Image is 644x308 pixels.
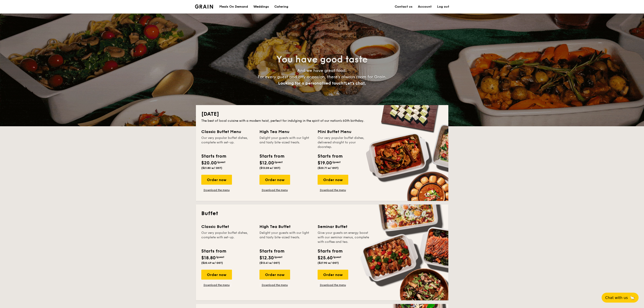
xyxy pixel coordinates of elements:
[201,261,223,264] span: ($20.49 w/ GST)
[274,161,283,164] span: /guest
[201,119,443,123] div: The best of local cuisine with a modern twist, perfect for indulging in the spirit of our nation’...
[318,283,348,287] a: Download the menu
[259,270,290,280] div: Order now
[259,231,312,244] div: Delight your guests with our light and tasty bite-sized treats.
[201,283,232,287] a: Download the menu
[318,188,348,192] a: Download the menu
[259,261,280,264] span: ($13.41 w/ GST)
[259,153,284,160] div: Starts from
[201,166,222,170] span: ($21.80 w/ GST)
[259,283,290,287] a: Download the menu
[216,255,224,259] span: /guest
[201,270,232,280] div: Order now
[318,255,333,261] span: $25.60
[201,175,232,185] div: Order now
[274,255,282,259] span: /guest
[318,223,370,230] div: Seminar Buffet
[217,161,225,164] span: /guest
[333,255,341,259] span: /guest
[318,231,370,244] div: Give your guests an energy boost with our seminar menus, complete with coffee and tea.
[201,153,226,160] div: Starts from
[318,160,332,166] span: $19.00
[259,223,312,230] div: High Tea Buffet
[318,129,370,135] div: Mini Buffet Menu
[201,231,254,244] div: Our very popular buffet dishes, complete with set-up.
[201,210,443,217] h2: Buffet
[605,296,628,300] span: Chat with us
[201,129,254,135] div: Classic Buffet Menu
[259,255,274,261] span: $12.30
[278,81,345,86] span: Looking for a personalised touch?
[630,295,635,300] span: 🦙
[259,248,284,255] div: Starts from
[201,110,443,118] h2: [DATE]
[345,81,366,86] span: Let's chat.
[201,248,226,255] div: Starts from
[201,188,232,192] a: Download the menu
[318,136,370,149] div: Our very popular buffet dishes, delivered straight to your doorstep.
[318,270,348,280] div: Order now
[602,293,639,303] button: Chat with us🦙
[259,136,312,149] div: Delight your guests with our light and tasty bite-sized treats.
[195,5,213,9] img: Grain
[318,175,348,185] div: Order now
[318,153,342,160] div: Starts from
[276,54,368,65] span: You have good taste
[318,261,339,264] span: ($27.90 w/ GST)
[318,166,339,170] span: ($20.71 w/ GST)
[201,136,254,149] div: Our very popular buffet dishes, complete with set-up.
[259,188,290,192] a: Download the menu
[201,160,217,166] span: $20.00
[201,223,254,230] div: Classic Buffet
[259,160,274,166] span: $12.00
[259,129,312,135] div: High Tea Menu
[259,175,290,185] div: Order now
[201,255,216,261] span: $18.80
[332,161,341,164] span: /guest
[318,248,342,255] div: Starts from
[259,166,280,170] span: ($13.08 w/ GST)
[195,5,213,9] a: Logotype
[258,68,387,86] span: And we have great food. For every guest and any occasion, there’s always room for Grain.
